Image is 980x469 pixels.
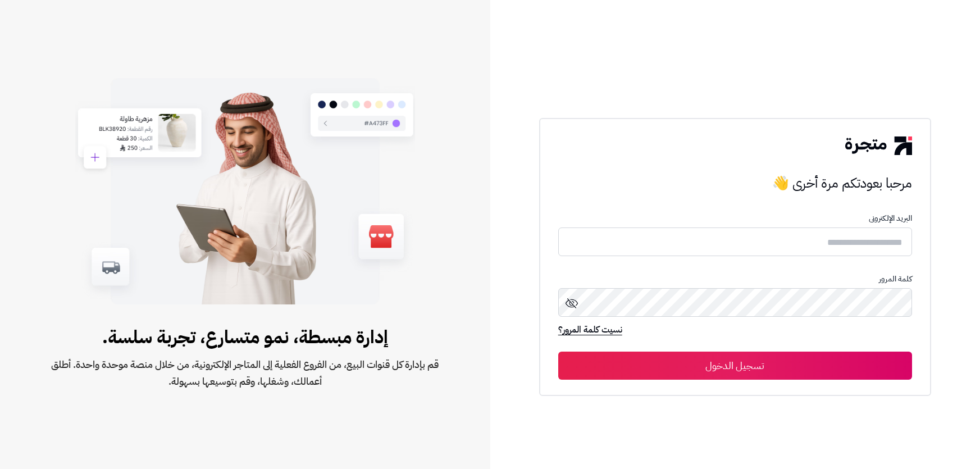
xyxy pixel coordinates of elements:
h3: مرحبا بعودتكم مرة أخرى 👋 [558,172,912,194]
span: إدارة مبسطة، نمو متسارع، تجربة سلسة. [36,324,454,350]
a: نسيت كلمة المرور؟ [558,323,622,339]
button: تسجيل الدخول [558,352,912,380]
p: كلمة المرور [558,275,912,284]
p: البريد الإلكترونى [558,214,912,223]
img: logo-2.png [845,136,911,154]
span: قم بإدارة كل قنوات البيع، من الفروع الفعلية إلى المتاجر الإلكترونية، من خلال منصة موحدة واحدة. أط... [36,356,454,390]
